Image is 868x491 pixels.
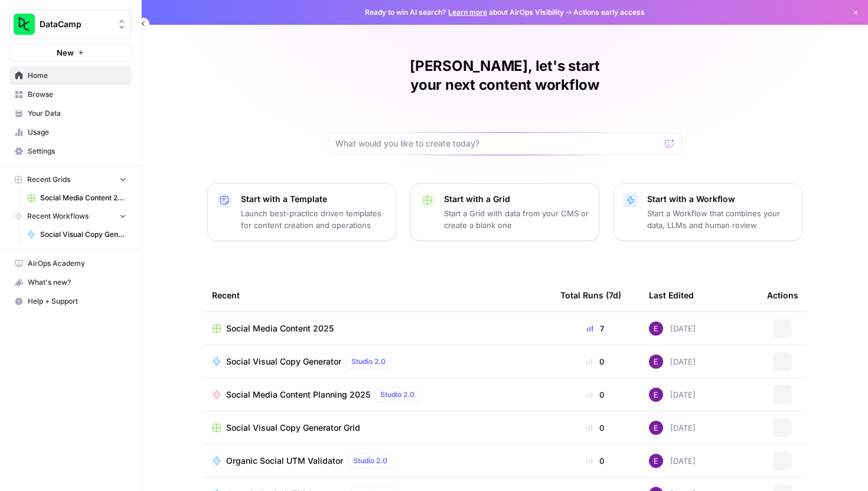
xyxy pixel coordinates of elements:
div: [DATE] [649,388,696,402]
span: Social Media Content 2025 [226,323,334,334]
p: Start with a Template [241,193,386,205]
div: Last Edited [649,279,694,311]
div: Actions [767,279,798,311]
div: [DATE] [649,321,696,336]
img: e4njzf3bqkrs28am5bweqlth8km9 [649,355,663,369]
button: What's new? [9,273,132,292]
button: Workspace: DataCamp [9,9,132,39]
p: Start a Workflow that combines your data, LLMs and human review [647,207,792,231]
span: Usage [28,127,126,138]
span: AirOps Academy [28,258,126,269]
button: Recent Grids [9,171,132,188]
a: AirOps Academy [9,254,132,273]
div: [DATE] [649,421,696,435]
button: Start with a TemplateLaunch best-practice driven templates for content creation and operations [207,183,396,241]
span: Social Visual Copy Generator [40,229,126,240]
a: Settings [9,142,132,161]
div: Recent [212,279,541,311]
span: Recent Grids [27,174,70,185]
button: Help + Support [9,292,132,311]
img: e4njzf3bqkrs28am5bweqlth8km9 [649,421,663,435]
a: Browse [9,85,132,104]
a: Social Visual Copy Generator Grid [212,422,541,434]
span: Actions early access [573,7,645,18]
span: Social Visual Copy Generator [226,356,341,368]
div: 0 [560,356,630,368]
span: Social Media Content Planning 2025 [226,389,370,401]
button: New [9,44,132,61]
span: Recent Workflows [27,211,89,222]
span: Your Data [28,108,126,119]
a: Social Media Content 2025 [22,188,132,207]
span: Organic Social UTM Validator [226,455,343,467]
span: Social Media Content 2025 [40,193,126,203]
span: Studio 2.0 [380,389,415,400]
img: e4njzf3bqkrs28am5bweqlth8km9 [649,388,663,402]
span: Home [28,70,126,81]
h1: [PERSON_NAME], let's start your next content workflow [328,57,682,95]
div: What's new? [10,274,131,291]
a: Your Data [9,104,132,123]
p: Start with a Workflow [647,193,792,205]
a: Social Media Content Planning 2025Studio 2.0 [212,388,541,402]
a: Usage [9,123,132,142]
a: Social Visual Copy GeneratorStudio 2.0 [212,355,541,369]
a: Home [9,66,132,85]
a: Social Visual Copy Generator [22,225,132,244]
span: Social Visual Copy Generator Grid [226,422,360,434]
input: What would you like to create today? [335,138,660,149]
p: Start with a Grid [444,193,589,205]
a: Social Media Content 2025 [212,323,541,334]
div: 0 [560,389,630,401]
span: DataCamp [40,18,111,30]
img: e4njzf3bqkrs28am5bweqlth8km9 [649,321,663,336]
div: Total Runs (7d) [560,279,621,311]
div: 7 [560,323,630,334]
span: Help + Support [28,296,126,307]
span: New [57,47,74,58]
button: Recent Workflows [9,207,132,225]
a: Organic Social UTM ValidatorStudio 2.0 [212,454,541,468]
img: DataCamp Logo [14,14,35,35]
a: Learn more [448,8,487,17]
div: 0 [560,422,630,434]
span: Browse [28,89,126,100]
div: 0 [560,455,630,467]
div: [DATE] [649,454,696,468]
img: e4njzf3bqkrs28am5bweqlth8km9 [649,454,663,468]
span: Studio 2.0 [353,456,387,466]
button: Start with a WorkflowStart a Workflow that combines your data, LLMs and human review [614,183,802,241]
p: Launch best-practice driven templates for content creation and operations [241,207,386,231]
span: Ready to win AI search? about AirOps Visibility [365,7,564,18]
p: Start a Grid with data from your CMS or create a blank one [444,207,589,231]
span: Settings [28,146,126,157]
div: [DATE] [649,355,696,369]
button: Start with a GridStart a Grid with data from your CMS or create a blank one [410,183,599,241]
span: Studio 2.0 [351,356,386,367]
